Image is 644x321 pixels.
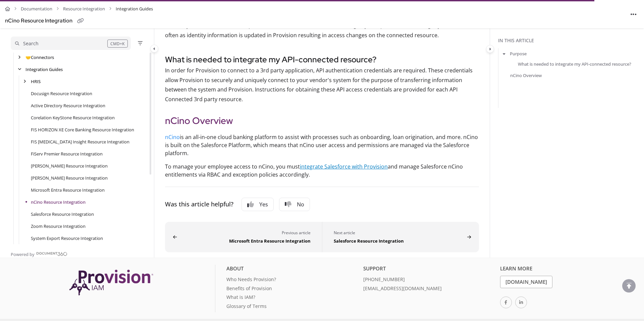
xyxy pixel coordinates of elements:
a: nCino [165,133,180,141]
span: Integration Guides [116,4,153,14]
a: Jack Henry Symitar Resource Integration [31,175,108,181]
a: Active Directory Resource Integration [31,102,105,109]
a: FIS IBS Insight Resource Integration [31,138,129,145]
p: To manage your employee access to nCino, you must and manage Salesforce nCino entitlements via RB... [165,163,479,179]
a: Glossary of Terms [226,303,358,312]
a: HRIS [31,78,41,85]
div: Next article [334,230,465,236]
a: Purpose [510,50,527,57]
a: Resource Integration [63,4,105,14]
a: What is IAM? [226,294,358,303]
button: Copy link of [75,16,86,26]
a: Powered by Document360 - opens in a new tab [11,250,67,258]
a: Integration Guides [25,66,63,73]
div: Was this article helpful? [165,200,233,209]
button: Microsoft Entra Resource Integration [165,222,322,252]
a: integrate Salesforce with Provision [300,163,388,170]
a: Zoom Resource Integration [31,223,86,230]
div: arrow [16,66,23,73]
h3: What is needed to integrate my API-connected resource? [165,54,479,66]
p: Generally, Provision will create, update, and delete user accounts according to your specificatio... [165,21,479,40]
button: Category toggle [486,45,494,53]
button: Category toggle [150,45,158,53]
img: Provision IAM Onboarding Platform [69,270,153,296]
a: nCino Resource Integration [31,199,86,205]
a: Home [5,4,10,14]
button: arrow [501,50,507,57]
a: Salesforce Resource Integration [31,211,94,217]
a: Benefits of Provision [226,285,358,294]
button: Filter [136,39,144,47]
a: Connectors [25,54,54,61]
div: Learn More [500,265,632,276]
div: arrow [16,54,23,61]
a: FiServ Premier Resource Integration [31,150,103,157]
button: Salesforce Resource Integration [322,222,479,252]
a: Microsoft Entra Resource Integration [31,187,105,193]
a: [DOMAIN_NAME] [500,276,552,288]
div: scroll to top [622,279,636,293]
button: Article more options [628,9,639,19]
div: Salesforce Resource Integration [334,236,465,244]
a: Who Needs Provision? [226,276,358,285]
span: Powered by [11,251,35,258]
a: FIS HORIZON XE Core Banking Resource Integration [31,126,134,133]
button: Search [11,37,131,50]
a: Docusign Resource Integration [31,90,92,97]
button: No [279,198,310,211]
div: About [226,265,358,276]
div: In this article [498,37,641,44]
a: nCino Overview [510,72,542,79]
a: What is needed to integrate my API-connected resource? [518,61,631,67]
div: arrow [21,78,28,85]
div: Search [23,40,39,47]
a: System Export Resource Integration [31,235,103,242]
div: CMD+K [107,40,128,48]
p: In order for Provision to connect to a 3rd party application, API authentication credentials are ... [165,66,479,104]
span: 🤝 [25,54,31,60]
a: Documentation [21,4,52,14]
a: [PHONE_NUMBER] [363,276,495,285]
div: Microsoft Entra Resource Integration [179,236,311,244]
a: [EMAIL_ADDRESS][DOMAIN_NAME] [363,285,495,294]
div: Support [363,265,495,276]
a: Corelation KeyStone Resource Integration [31,114,115,121]
img: Document360 [36,252,67,256]
div: nCino Resource Integration [5,16,72,26]
a: Jack Henry SilverLake Resource Integration [31,163,108,169]
h2: nCino Overview [165,114,479,128]
div: Previous article [179,230,311,236]
p: is an all-in-one cloud banking platform to assist with processes such as onboarding, loan origina... [165,133,479,157]
button: Yes [241,198,274,211]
